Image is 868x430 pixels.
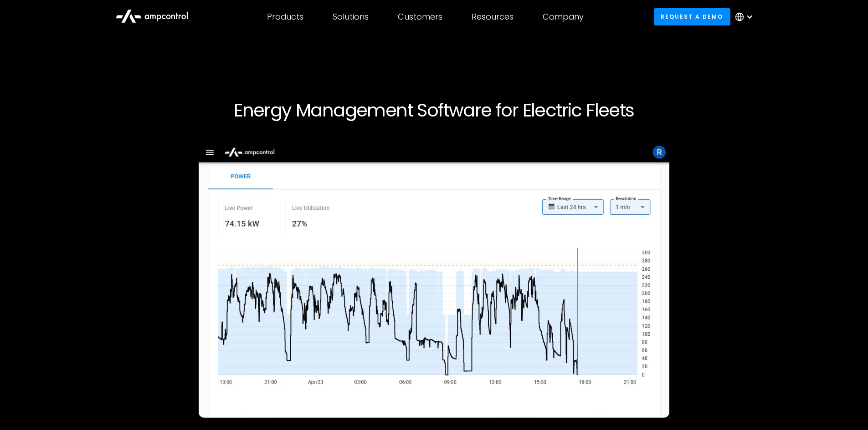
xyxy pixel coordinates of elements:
[267,12,303,22] div: Products
[333,12,369,22] div: Solutions
[157,99,711,121] h1: Energy Management Software for Electric Fleets
[398,12,442,22] div: Customers
[472,12,514,22] div: Resources
[543,12,584,22] div: Company
[199,143,670,418] img: Ampcontrol Energy Management Software for Efficient EV optimization
[654,8,730,25] a: Request a demo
